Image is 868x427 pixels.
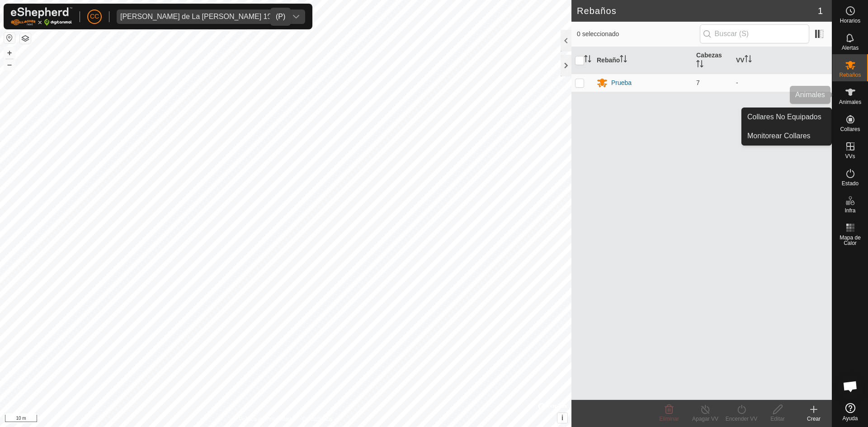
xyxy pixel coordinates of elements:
[696,79,700,86] span: 7
[700,24,809,43] input: Buscar (S)
[584,56,591,64] p-sorticon: Activar para ordenar
[759,415,796,423] div: Editar
[620,56,627,64] p-sorticon: Activar para ordenar
[4,47,15,58] button: +
[577,29,700,39] span: 0 seleccionado
[840,127,860,132] span: Collares
[723,415,759,423] div: Encender VV
[611,78,632,88] div: Prueba
[90,12,99,21] span: CC
[693,47,732,74] th: Cabezas
[732,47,832,74] th: VV
[832,399,868,425] a: Ayuda
[4,59,15,70] button: –
[745,56,752,64] p-sorticon: Activar para ordenar
[796,415,832,423] div: Crear
[577,5,818,16] h2: Rebaños
[696,61,703,69] p-sorticon: Activar para ordenar
[818,4,823,18] span: 1
[659,416,679,422] span: Eliminar
[845,154,855,159] span: VVs
[687,415,723,423] div: Apagar VV
[557,413,567,423] button: i
[4,33,15,43] button: Restablecer Mapa
[839,99,861,105] span: Animales
[20,33,31,44] button: Capas del Mapa
[837,373,864,400] div: Chat abierto
[593,47,693,74] th: Rebaño
[117,9,287,24] span: Jose Manuel Olivera de La Vega 19443
[844,208,855,213] span: Infra
[302,415,332,423] a: Contáctenos
[287,9,305,24] div: dropdown trigger
[120,13,283,20] div: [PERSON_NAME] de La [PERSON_NAME] 19443
[835,235,866,246] span: Mapa de Calor
[11,7,72,26] img: Logo Gallagher
[742,127,831,145] a: Monitorear Collares
[747,131,811,141] span: Monitorear Collares
[840,18,860,23] span: Horarios
[561,414,563,422] span: i
[842,45,859,51] span: Alertas
[842,181,859,186] span: Estado
[239,415,291,423] a: Política de Privacidad
[732,74,832,92] td: -
[747,112,821,122] span: Collares No Equipados
[843,416,858,421] span: Ayuda
[839,72,861,78] span: Rebaños
[742,108,831,126] a: Collares No Equipados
